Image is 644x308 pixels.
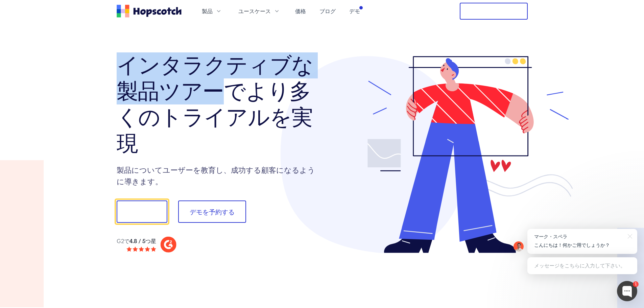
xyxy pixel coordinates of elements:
a: 家 [117,5,182,18]
button: 無料トライアル [460,3,528,20]
a: 価格 [292,5,309,17]
font: ユースケース [238,7,271,15]
font: ブログ [319,7,336,15]
font: 価格 [295,7,306,15]
font: 4.8 / 5つ星 [129,237,156,244]
font: こんにちは！何かご用でしょうか？ [534,242,610,248]
button: ユースケース [234,5,284,17]
font: インタラクティブな製品ツアーでより多くのトライアルを実現 [117,53,313,156]
font: 製品 [202,7,213,15]
a: デモ [347,5,363,17]
font: 無料トライアル [471,6,516,16]
font: メッセージをこちらに入力して下さい。 [534,263,625,268]
img: マーク・スペラ [514,241,524,252]
font: デモ [349,7,360,15]
font: G2で [117,237,129,244]
font: マーク・スペラ [534,234,567,239]
a: ブログ [317,5,338,17]
button: デモを予約する [178,200,246,223]
button: 製品 [198,5,226,17]
font: 1 [635,282,637,286]
button: 見せて！ [117,200,167,223]
font: 製品についてユーザーを教育し、成功する顧客になるように導きます。 [117,164,315,187]
font: デモを予約する [190,207,235,216]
